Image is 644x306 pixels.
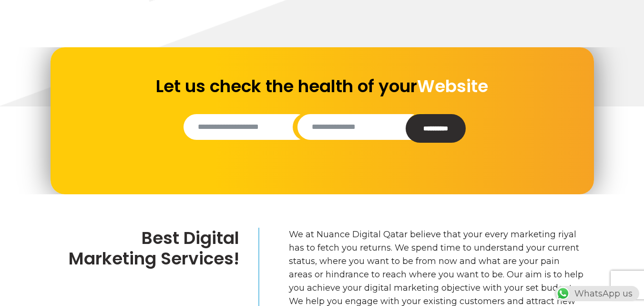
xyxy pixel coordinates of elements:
span: Website [417,74,488,98]
a: WhatsAppWhatsApp us [554,288,639,299]
img: WhatsApp [555,286,571,301]
div: WhatsApp us [554,286,639,301]
h2: Best Digital Marketing Services! [60,228,239,269]
h2: Let us check the health of your [151,76,493,96]
form: Contact form [55,76,589,166]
